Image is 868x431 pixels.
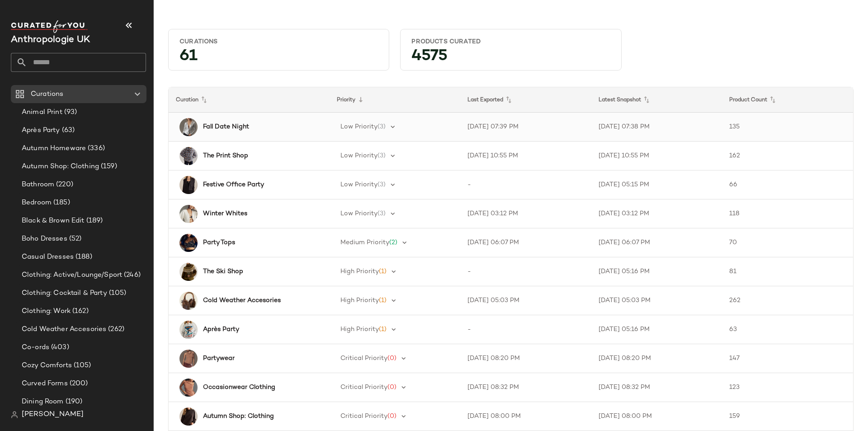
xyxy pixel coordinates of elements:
[340,297,379,304] span: High Priority
[203,151,248,161] b: The Print Shop
[591,199,722,228] td: [DATE] 03:12 PM
[340,152,377,159] span: Low Priority
[179,407,198,426] img: 4111477790050_021_e4
[172,50,385,66] div: 61
[722,171,853,199] td: 66
[22,306,71,317] span: Clothing: Work
[74,252,92,262] span: (188)
[460,402,591,431] td: [DATE] 08:00 PM
[203,325,239,334] b: Après Party
[179,321,198,339] img: 4111579930054_004_e
[379,268,387,275] span: (1)
[387,355,396,362] span: (0)
[389,239,397,246] span: (2)
[179,263,198,281] img: 4114075400001_000_e5
[379,297,387,304] span: (1)
[722,257,853,286] td: 81
[722,228,853,257] td: 70
[203,412,274,421] b: Autumn Shop: Clothing
[460,373,591,402] td: [DATE] 08:32 PM
[340,355,387,362] span: Critical Priority
[11,411,18,418] img: svg%3e
[85,216,103,226] span: (189)
[64,397,83,407] span: (190)
[591,373,722,402] td: [DATE] 08:32 PM
[106,324,124,335] span: (262)
[340,239,389,246] span: Medium Priority
[411,38,610,46] div: Products Curated
[86,143,105,154] span: (336)
[22,125,60,136] span: Après Party
[387,384,396,391] span: (0)
[169,87,330,113] th: Curation
[22,397,64,407] span: Dining Room
[179,176,198,194] img: 4115911810003_001_e
[340,268,379,275] span: High Priority
[460,87,591,113] th: Last Exported
[460,286,591,315] td: [DATE] 05:03 PM
[203,296,281,305] b: Cold Weather Accesories
[22,198,52,208] span: Bedroom
[203,267,243,276] b: The Ski Shop
[460,344,591,373] td: [DATE] 08:20 PM
[22,161,99,172] span: Autumn Shop: Clothing
[22,234,67,244] span: Boho Dresses
[591,142,722,171] td: [DATE] 10:55 PM
[22,342,49,353] span: Co-ords
[377,210,386,217] span: (3)
[460,113,591,142] td: [DATE] 07:39 PM
[340,326,379,333] span: High Priority
[722,87,853,113] th: Product Count
[203,122,249,132] b: Fall Date Night
[62,107,77,118] span: (93)
[379,326,387,333] span: (1)
[22,180,54,190] span: Bathroom
[22,252,74,262] span: Casual Dresses
[22,216,85,226] span: Black & Brown Edit
[179,292,198,310] img: 4156637720129_021_e
[22,107,62,118] span: Animal Print
[67,234,82,244] span: (52)
[22,379,68,389] span: Curved Forms
[460,171,591,199] td: -
[72,360,91,371] span: (105)
[340,384,387,391] span: Critical Priority
[591,87,722,113] th: Latest Snapshot
[591,315,722,344] td: [DATE] 05:16 PM
[591,228,722,257] td: [DATE] 06:07 PM
[71,306,89,317] span: (162)
[722,113,853,142] td: 135
[203,354,235,363] b: Partywear
[340,181,377,188] span: Low Priority
[460,315,591,344] td: -
[203,383,275,392] b: Occasionwear Clothing
[203,180,264,189] b: Festive Office Party
[11,20,88,33] img: cfy_white_logo.C9jOOHJF.svg
[377,181,386,188] span: (3)
[722,142,853,171] td: 162
[722,402,853,431] td: 159
[377,152,386,159] span: (3)
[60,125,75,136] span: (63)
[340,413,387,420] span: Critical Priority
[460,228,591,257] td: [DATE] 06:07 PM
[179,234,198,252] img: 78901345_090_b
[404,50,617,66] div: 4575
[122,270,141,280] span: (246)
[591,344,722,373] td: [DATE] 08:20 PM
[179,379,198,397] img: 4112346380068_020_b
[179,118,198,136] img: 4112959220007_007_b
[387,413,396,420] span: (0)
[377,123,386,130] span: (3)
[179,147,198,165] img: 4115905110032_095_e
[340,123,377,130] span: Low Priority
[54,180,73,190] span: (220)
[11,35,90,45] span: Current Company Name
[460,257,591,286] td: -
[68,379,88,389] span: (200)
[49,342,69,353] span: (403)
[22,270,122,280] span: Clothing: Active/Lounge/Sport
[179,205,198,223] img: 4114326950106_011_b
[591,402,722,431] td: [DATE] 08:00 PM
[460,199,591,228] td: [DATE] 03:12 PM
